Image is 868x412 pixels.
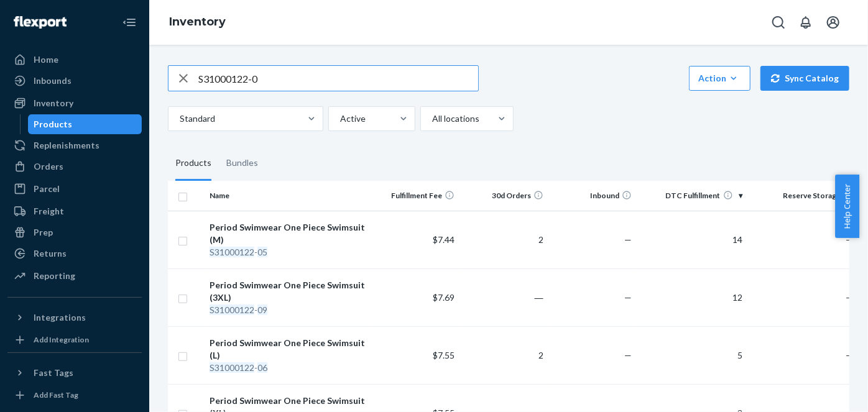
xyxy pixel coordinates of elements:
button: Close Navigation [117,10,142,35]
th: Inbound [548,181,637,211]
span: — [846,234,854,245]
div: Inbounds [34,75,72,87]
a: Add Integration [7,332,142,347]
input: Active [339,112,340,125]
a: Inventory [169,15,226,29]
input: Standard [178,112,180,125]
th: Fulfillment Fee [371,181,460,211]
a: Inventory [7,93,142,113]
div: - [210,362,366,374]
td: 14 [637,211,747,268]
div: Orders [34,160,63,173]
th: 30d Orders [459,181,548,211]
button: Fast Tags [7,363,142,383]
div: Products [175,146,211,181]
div: Integrations [34,311,86,324]
em: S31000122 [210,304,254,315]
td: 12 [637,268,747,326]
div: Replenishments [34,139,99,152]
img: Flexport logo [14,16,67,29]
div: Action [698,72,741,85]
button: Sync Catalog [760,66,849,91]
div: Products [34,118,73,130]
button: Open Search Box [766,10,791,35]
button: Integrations [7,308,142,327]
input: Search inventory by name or sku [198,66,478,91]
em: 05 [257,247,267,257]
ol: breadcrumbs [159,4,236,40]
div: Home [34,53,58,66]
div: Returns [34,247,67,260]
div: Inventory [34,97,73,109]
div: Add Fast Tag [34,390,78,400]
button: Action [689,66,750,91]
button: Help Center [835,175,859,238]
a: Reporting [7,266,142,286]
a: Replenishments [7,135,142,155]
a: Returns [7,244,142,263]
input: All locations [431,112,432,125]
span: — [846,350,854,360]
div: Prep [34,226,53,239]
div: Bundles [226,146,258,181]
a: Orders [7,157,142,176]
button: Open notifications [793,10,818,35]
a: Freight [7,201,142,221]
span: $7.55 [433,350,455,360]
span: $7.69 [433,292,455,303]
td: ― [459,268,548,326]
span: — [624,292,632,303]
span: — [624,350,632,360]
div: Parcel [34,183,60,195]
a: Prep [7,222,142,242]
a: Parcel [7,179,142,199]
td: 5 [637,326,747,384]
th: DTC Fulfillment [637,181,747,211]
div: - [210,304,366,316]
div: Period Swimwear One Piece Swimsuit (L) [210,337,366,362]
td: 2 [459,211,548,268]
a: Inbounds [7,71,142,91]
th: Reserve Storage [748,181,859,211]
td: 2 [459,326,548,384]
div: Fast Tags [34,367,73,379]
div: Period Swimwear One Piece Swimsuit (M) [210,221,366,246]
div: Period Swimwear One Piece Swimsuit (3XL) [210,279,366,304]
div: Add Integration [34,334,89,345]
span: $7.44 [433,234,455,245]
em: S31000122 [210,362,254,373]
a: Home [7,50,142,70]
span: — [846,292,854,303]
a: Products [28,114,142,134]
a: Add Fast Tag [7,388,142,403]
div: Reporting [34,270,75,282]
div: Freight [34,205,64,217]
button: Open account menu [821,10,846,35]
div: - [210,246,366,259]
em: 09 [257,304,267,315]
span: — [624,234,632,245]
em: S31000122 [210,247,254,257]
th: Name [205,181,371,211]
em: 06 [257,362,267,373]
